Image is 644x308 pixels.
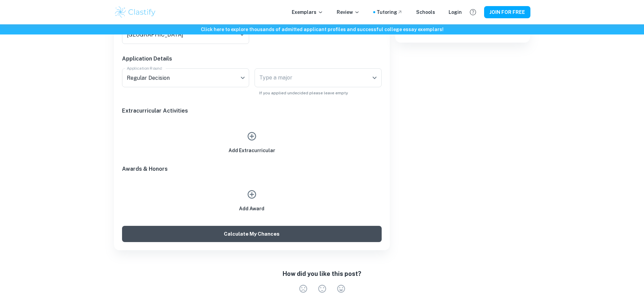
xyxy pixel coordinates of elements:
[337,8,360,16] p: Review
[370,73,379,82] button: Open
[229,147,275,154] h6: Add Extracurricular
[122,226,382,242] button: Calculate My Chances
[283,269,361,279] h6: How did you like this post?
[122,68,249,87] div: Regular Decision
[239,205,264,212] h6: Add Award
[1,26,643,33] h6: Click here to explore thousands of admitted applicant profiles and successful college essay exemp...
[114,5,157,19] img: Clastify logo
[122,107,382,115] h6: Extracurricular Activities
[484,6,530,18] button: JOIN FOR FREE
[292,8,323,16] p: Exemplars
[127,65,162,71] label: Application Round
[467,6,479,18] button: Help and Feedback
[122,165,382,173] h6: Awards & Honors
[449,8,462,16] a: Login
[122,55,382,63] h6: Application Details
[377,8,403,16] a: Tutoring
[416,8,435,16] a: Schools
[259,90,377,96] p: If you applied undecided please leave empty
[237,30,247,39] button: Open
